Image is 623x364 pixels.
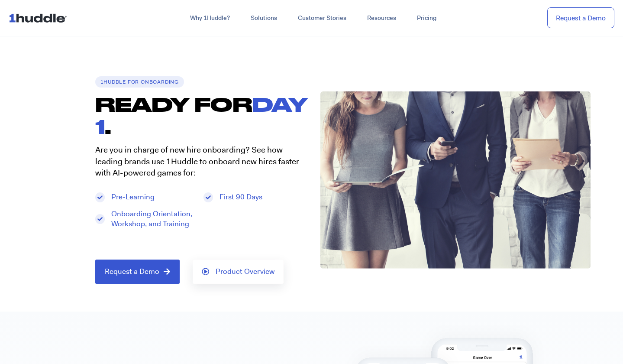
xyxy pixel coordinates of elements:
[180,10,240,26] a: Why 1Huddle?
[240,10,287,26] a: Solutions
[287,10,357,26] a: Customer Stories
[547,7,614,29] a: Request a Demo
[193,260,284,284] a: Product Overview
[105,268,159,276] span: Request a Demo
[109,209,195,230] span: Onboarding Orientation, Workshop, and Training
[95,144,303,179] p: Are you in charge of new hire onboarding? See how leading brands use 1Huddle to onboard new hires...
[407,10,447,26] a: Pricing
[95,93,308,138] span: DAY 1
[95,260,180,284] a: Request a Demo
[9,10,71,26] img: ...
[216,268,274,276] span: Product Overview
[95,76,184,88] h6: 1Huddle for ONBOARDING
[109,192,155,202] span: Pre-Learning
[217,192,262,202] span: First 90 Days
[95,93,312,138] h1: READY FOR .
[357,10,407,26] a: Resources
